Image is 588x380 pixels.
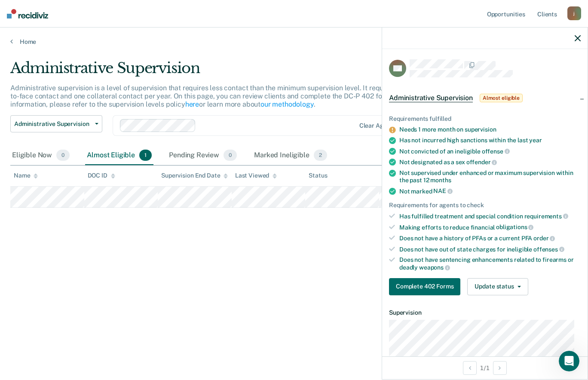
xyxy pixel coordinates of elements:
span: requirements [524,213,568,220]
span: 0 [56,150,70,161]
div: Marked Ineligible [252,146,329,165]
span: offender [466,159,497,165]
button: Update status [467,278,528,295]
a: Navigate to form link [389,278,464,295]
div: Not convicted of an ineligible [399,147,581,155]
span: offenses [533,246,564,253]
span: obligations [496,224,533,230]
dt: Supervision [389,309,581,316]
div: Not designated as a sex [399,158,581,166]
div: Name [14,172,38,179]
button: Next Opportunity [493,361,507,375]
div: Status [309,172,327,179]
span: Administrative Supervision [389,94,473,102]
div: j [567,6,581,20]
a: Home [10,38,578,46]
div: Not supervised under enhanced or maximum supervision within the past 12 [399,169,581,184]
div: Last Viewed [235,172,277,179]
div: Has fulfilled treatment and special condition [399,212,581,220]
span: offense [482,148,510,155]
span: months [430,177,451,184]
div: Needs 1 more month on supervision [399,126,581,133]
div: Pending Review [167,146,239,165]
span: year [529,137,542,144]
button: Previous Opportunity [463,361,477,375]
div: Clear agents [359,122,396,129]
span: 0 [224,150,237,161]
div: Administrative SupervisionAlmost eligible [382,84,588,112]
span: Administrative Supervision [14,120,92,128]
span: Almost eligible [480,94,523,102]
div: Administrative Supervision [10,59,451,84]
button: Complete 402 Forms [389,278,460,295]
div: Does not have a history of PFAs or a current PFA order [399,234,581,242]
div: Eligible Now [10,146,71,165]
div: Requirements fulfilled [389,115,581,123]
div: DOC ID [88,172,115,179]
div: Supervision End Date [161,172,228,179]
span: 2 [314,150,327,161]
div: Does not have sentencing enhancements related to firearms or deadly [399,256,581,271]
p: Administrative supervision is a level of supervision that requires less contact than the minimum ... [10,84,451,108]
div: Not marked [399,187,581,195]
span: NAE [433,187,452,194]
iframe: Intercom live chat [559,351,579,371]
img: Recidiviz [7,9,48,18]
span: weapons [419,264,450,271]
a: here [185,100,199,108]
div: Making efforts to reduce financial [399,224,581,231]
div: Does not have out of state charges for ineligible [399,245,581,253]
a: our methodology [260,100,314,108]
div: Almost Eligible [85,146,153,165]
div: Has not incurred high sanctions within the last [399,137,581,144]
div: Requirements for agents to check [389,202,581,209]
span: 1 [139,150,152,161]
div: 1 / 1 [382,356,588,379]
